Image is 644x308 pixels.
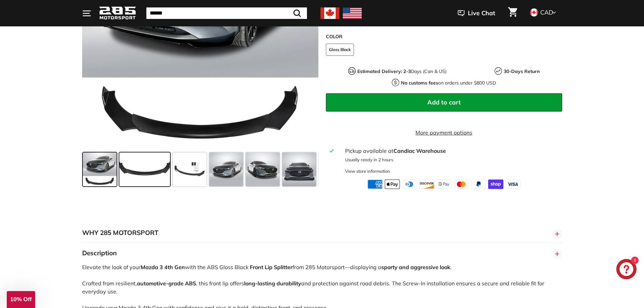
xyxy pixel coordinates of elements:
[82,243,562,263] button: Description
[454,180,469,189] img: master
[614,259,639,281] inbox-online-store-chat: Shopify online store chat
[488,180,503,189] img: shopify_pay
[345,168,390,174] div: View store information
[540,8,553,16] span: CAD
[326,128,562,137] a: More payment options
[326,33,562,40] label: COLOR
[436,180,452,189] img: google_pay
[326,93,562,112] button: Add to cart
[449,5,504,22] button: Live Chat
[357,68,447,75] p: Days (Can & US)
[326,21,453,27] span: Part Number: FRONTLIP386 GTIN:
[427,98,461,106] span: Add to cart
[250,264,292,270] strong: Front Lip Splitter
[141,264,185,270] strong: Mazda 3 4th Gen
[357,68,411,74] strong: Estimated Delivery: 2-3
[10,296,31,303] span: 10% Off
[504,2,521,25] a: Cart
[385,180,400,189] img: apple_pay
[401,79,496,87] p: on orders under $800 USD
[244,280,301,287] strong: long-lasting durability
[393,147,446,154] strong: Candiac Warehouse
[413,21,453,27] span: 990013107066
[82,223,562,243] button: WHY 285 MOTORSPORT
[137,280,196,287] strong: automotive-grade ABS
[468,9,495,18] span: Live Chat
[419,180,434,189] img: discover
[99,5,136,21] img: Logo_285_Motorsport_areodynamics_components
[402,180,417,189] img: diners_club
[504,68,540,74] strong: 30-Days Return
[146,7,307,19] input: Search
[367,180,383,189] img: american_express
[345,147,558,155] div: Pickup available at
[381,264,450,270] strong: sporty and aggressive look
[401,80,438,86] strong: No customs fees
[345,157,558,163] p: Usually ready in 2 hours
[471,180,486,189] img: paypal
[505,180,521,189] img: visa
[7,291,35,308] div: 10% Off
